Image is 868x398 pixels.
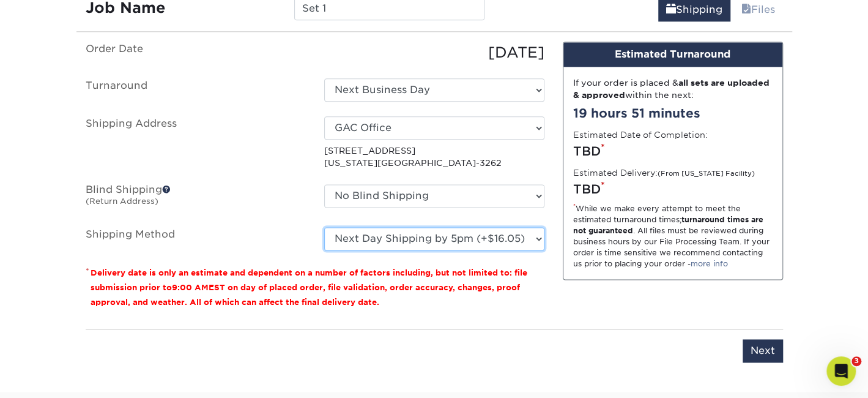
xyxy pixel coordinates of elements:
[573,104,773,122] div: 19 hours 51 minutes
[573,215,763,235] strong: turnaround times are not guaranteed
[315,42,554,64] div: [DATE]
[324,145,544,170] p: [STREET_ADDRESS] [US_STATE][GEOGRAPHIC_DATA]-3262
[573,77,773,102] div: If your order is placed & within the next:
[658,170,755,178] small: (From [US_STATE] Facility)
[76,42,315,64] label: Order Date
[76,184,315,212] label: Blind Shipping
[743,339,783,362] input: Next
[76,227,315,250] label: Shipping Method
[826,356,856,386] iframe: Intercom live chat
[666,4,676,15] span: shipping
[76,78,315,102] label: Turnaround
[573,129,708,141] label: Estimated Date of Completion:
[573,167,755,179] label: Estimated Delivery:
[573,203,773,269] div: While we make every attempt to meet the estimated turnaround times; . All files must be reviewed ...
[86,197,158,206] small: (Return Address)
[741,4,751,15] span: files
[563,42,782,67] div: Estimated Turnaround
[573,180,773,198] div: TBD
[172,283,209,292] span: 9:00 AM
[691,259,728,268] a: more info
[851,356,861,366] span: 3
[76,116,315,170] label: Shipping Address
[573,142,773,160] div: TBD
[91,268,527,307] small: Delivery date is only an estimate and dependent on a number of factors including, but not limited...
